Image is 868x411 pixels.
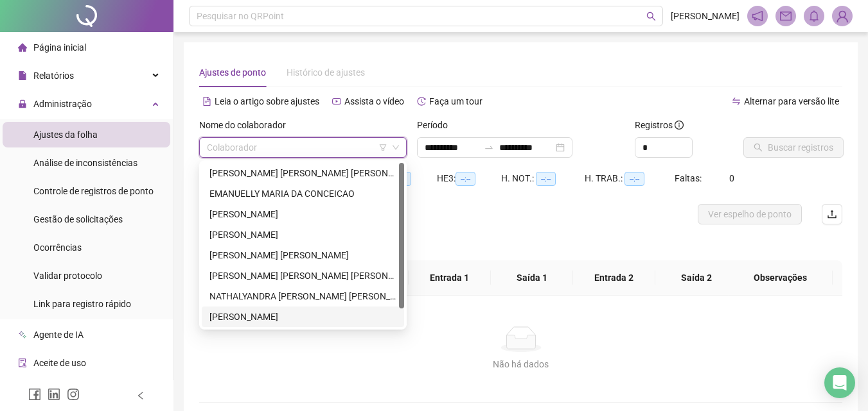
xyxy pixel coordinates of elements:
span: left [136,391,145,400]
div: ANA MARIA MOREIRA DA FONSECA [202,163,404,183]
div: MARIA LUIZA SILVA ALMEIDA [202,245,404,265]
button: Ver espelho de ponto [698,204,802,224]
span: linkedin [48,388,60,401]
span: Aceite de uso [33,358,86,368]
div: EMANUELLY MARIA DA CONCEICAO [202,183,404,204]
div: NATHALYANDRA DE ASSIS SILVA [202,286,404,306]
span: Gestão de solicitações [33,214,123,224]
span: Controle de registros de ponto [33,186,154,196]
span: Histórico de ajustes [287,67,365,78]
span: bell [808,10,820,22]
span: --:-- [456,172,475,186]
span: Link para registro rápido [33,299,131,309]
th: Saída 1 [491,260,573,296]
span: Observações [738,271,822,285]
div: [PERSON_NAME] [PERSON_NAME] [209,248,396,262]
span: Faça um tour [429,96,483,106]
span: to [484,142,494,153]
div: RAYANE MACHADO LOPES [202,306,404,327]
span: --:-- [624,172,644,186]
div: [PERSON_NAME] [PERSON_NAME] [PERSON_NAME] [209,269,396,283]
div: Open Intercom Messenger [824,367,855,398]
th: Entrada 2 [573,260,655,296]
span: history [417,97,426,106]
span: Ajustes de ponto [199,67,266,78]
span: file-text [202,97,211,106]
span: home [18,43,27,52]
span: upload [827,209,837,219]
span: swap [732,97,741,106]
span: notification [752,10,763,22]
div: HE 3: [437,171,501,186]
span: mail [780,10,792,22]
div: H. TRAB.: [585,171,675,186]
div: GRAZIELA PEREIRA DE OLIVEIRA [202,204,404,224]
span: Agente de IA [33,330,84,340]
span: audit [18,358,27,367]
div: [PERSON_NAME] [209,310,396,324]
div: H. NOT.: [501,171,585,186]
span: Leia o artigo sobre ajustes [215,96,319,106]
span: facebook [28,388,41,401]
div: LAISSA LOPES DE OLIVEIRA [202,224,404,245]
div: [PERSON_NAME] [PERSON_NAME] [PERSON_NAME] [209,166,396,180]
span: Ocorrências [33,242,82,253]
span: Página inicial [33,42,86,53]
span: [PERSON_NAME] [671,9,740,23]
span: info-circle [675,121,684,130]
th: Saída 2 [655,260,738,296]
span: youtube [332,97,341,106]
label: Nome do colaborador [199,118,294,132]
th: Entrada 1 [409,260,491,296]
span: file [18,71,27,80]
span: down [392,144,400,151]
th: Observações [728,260,833,296]
div: NATHALYANDRA [PERSON_NAME] [PERSON_NAME] [209,289,396,303]
span: instagram [67,388,80,401]
button: Buscar registros [743,137,844,158]
span: Faltas: [675,173,704,183]
span: Validar protocolo [33,271,102,281]
span: filter [379,144,387,151]
span: --:-- [536,172,556,186]
span: Ajustes da folha [33,130,98,140]
div: [PERSON_NAME] [209,207,396,221]
span: Administração [33,99,92,109]
div: NATALIA BRISA ALVES DE SOUZA BARBOSA [202,265,404,286]
span: swap-right [484,142,494,153]
span: search [646,12,656,21]
span: 0 [729,173,734,183]
label: Período [417,118,456,132]
span: Assista o vídeo [344,96,404,106]
div: Não há dados [215,357,827,371]
div: EMANUELLY MARIA DA CONCEICAO [209,187,396,201]
span: Alternar para versão lite [744,96,839,106]
div: [PERSON_NAME] [209,228,396,242]
span: Relatórios [33,71,74,81]
span: lock [18,99,27,108]
span: Registros [635,118,684,132]
span: Análise de inconsistências [33,158,137,168]
img: 89225 [833,6,852,26]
